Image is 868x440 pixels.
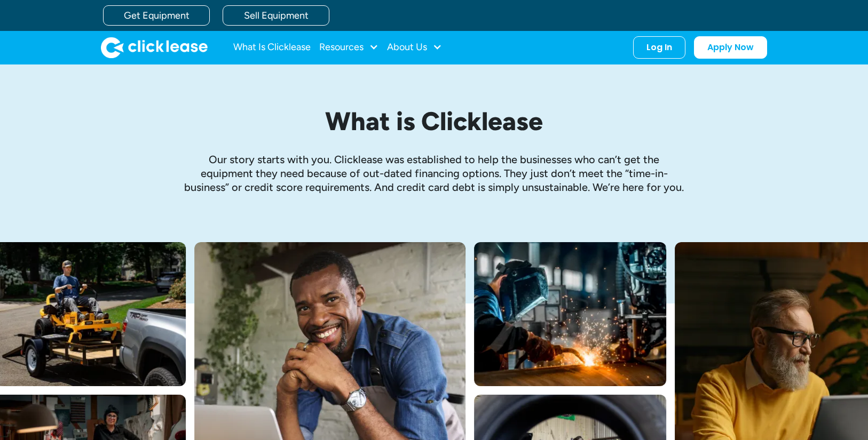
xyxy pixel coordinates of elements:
a: What Is Clicklease [233,37,311,58]
a: Sell Equipment [223,5,329,26]
a: Get Equipment [103,5,210,26]
a: home [101,37,208,58]
h1: What is Clicklease [183,107,685,135]
img: A welder in a large mask working on a large pipe [474,242,666,386]
img: Clicklease logo [101,37,208,58]
a: Apply Now [694,36,767,59]
div: Resources [319,37,378,58]
div: Log In [646,42,672,53]
div: About Us [387,37,442,58]
p: Our story starts with you. Clicklease was established to help the businesses who can’t get the eq... [183,153,685,194]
